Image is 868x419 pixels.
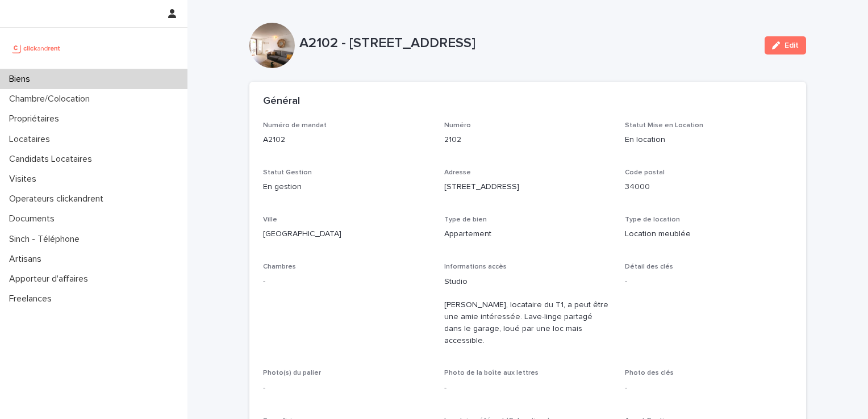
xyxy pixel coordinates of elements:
span: Photo(s) du palier [263,370,321,376]
p: - [625,382,792,394]
span: Photo de la boîte aux lettres [444,370,539,376]
p: - [444,382,612,394]
span: Code postal [625,169,665,176]
p: Sinch - Téléphone [5,234,89,245]
p: Appartement [444,228,612,240]
p: [STREET_ADDRESS] [444,181,612,193]
span: Photo des clés [625,370,674,376]
p: Propriétaires [5,114,68,124]
h2: Général [263,95,300,108]
span: Détail des clés [625,263,673,270]
img: UCB0brd3T0yccxBKYDjQ [9,37,64,60]
p: Candidats Locataires [5,154,101,165]
span: Type de location [625,216,680,223]
p: 34000 [625,181,792,193]
p: Locataires [5,134,59,145]
p: Biens [5,74,39,85]
span: Ville [263,216,277,223]
p: Visites [5,174,45,185]
span: Type de bien [444,216,487,223]
p: Location meublée [625,228,792,240]
p: 2102 [444,134,612,146]
span: Chambres [263,263,296,270]
p: Apporteur d'affaires [5,274,97,284]
p: En gestion [263,181,431,193]
span: Adresse [444,169,471,176]
p: [GEOGRAPHIC_DATA] [263,228,431,240]
p: Documents [5,213,64,224]
p: En location [625,134,792,146]
span: Informations accès [444,263,507,270]
p: Freelances [5,294,61,304]
button: Edit [765,36,806,55]
p: Studio [PERSON_NAME], locataire du T1, a peut être une amie intéressée. Lave-linge partagé dans l... [444,276,612,347]
span: Numéro [444,122,471,129]
span: Edit [784,41,799,49]
p: Artisans [5,254,51,265]
p: - [625,276,792,288]
span: Statut Mise en Location [625,122,703,129]
p: - [263,276,431,288]
span: Numéro de mandat [263,122,327,129]
p: Chambre/Colocation [5,94,99,104]
p: Operateurs clickandrent [5,194,112,204]
p: A2102 [263,134,431,146]
p: - [263,382,431,394]
span: Statut Gestion [263,169,312,176]
p: A2102 - [STREET_ADDRESS] [299,35,756,52]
